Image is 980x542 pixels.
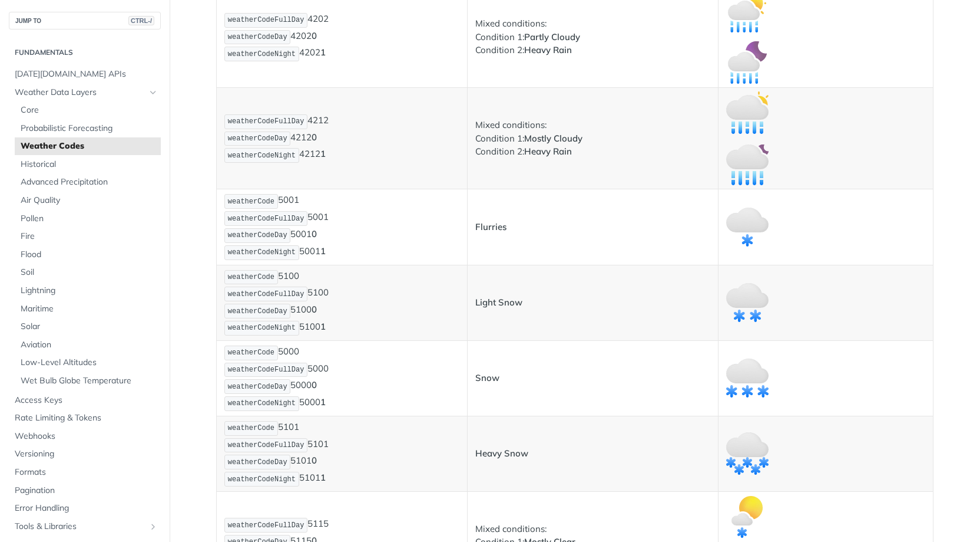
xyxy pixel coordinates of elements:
[15,156,161,173] a: Historical
[9,84,161,101] a: Weather Data LayersHide subpages for Weather Data Layers
[524,133,582,144] strong: Mostly Cloudy
[15,431,158,442] span: Webhooks
[228,290,304,298] span: weatherCodeFullDay
[726,5,769,16] span: Expand image
[312,132,317,143] strong: 0
[726,447,769,458] span: Expand image
[15,467,158,478] span: Formats
[9,445,161,463] a: Versioning
[21,303,158,315] span: Maritime
[475,372,499,383] strong: Snow
[21,140,158,152] span: Weather Codes
[726,56,769,67] span: Expand image
[312,228,317,239] strong: 0
[15,87,145,98] span: Weather Data Layers
[15,282,161,300] a: Lightning
[21,357,158,369] span: Low-Level Altitudes
[228,231,287,239] span: weatherCodeDay
[224,420,459,488] p: 5101 5101 5101 5101
[9,482,161,500] a: Pagination
[726,157,769,169] span: Expand image
[224,193,459,261] p: 5001 5001 5001 5001
[148,522,158,531] button: Show subpages for Tools & Libraries
[228,383,287,391] span: weatherCodeDay
[228,441,304,449] span: weatherCodeFullDay
[21,231,158,242] span: Fire
[15,264,161,281] a: Soil
[475,119,710,159] p: Mixed conditions: Condition 1: Condition 2:
[228,424,274,432] span: weatherCode
[128,16,154,25] span: CTRL-/
[228,152,296,160] span: weatherCodeNight
[228,273,274,281] span: weatherCode
[15,318,161,336] a: Solar
[9,518,161,536] a: Tools & LibrariesShow subpages for Tools & Libraries
[228,307,287,316] span: weatherCodeDay
[15,412,158,424] span: Rate Limiting & Tokens
[9,409,161,427] a: Rate Limiting & Tokens
[224,344,459,412] p: 5000 5000 5000 5000
[726,206,769,248] img: flurries
[21,159,158,170] span: Historical
[726,432,769,475] img: heavy_snow
[15,210,161,228] a: Pollen
[224,113,459,164] p: 4212 4212 4212
[726,221,769,232] span: Expand image
[312,380,317,391] strong: 0
[726,143,769,185] img: mostly_cloudy_heavy_rain_night
[15,372,161,390] a: Wet Bulb Globe Temperature
[21,195,158,206] span: Air Quality
[228,349,274,357] span: weatherCode
[726,495,769,538] img: mostly_clear_flurries_day
[15,137,161,155] a: Weather Codes
[15,228,161,245] a: Fire
[15,502,158,514] span: Error Handling
[228,198,274,206] span: weatherCode
[15,521,145,533] span: Tools & Libraries
[9,392,161,409] a: Access Keys
[475,297,522,308] strong: Light Snow
[228,117,304,126] span: weatherCodeFullDay
[21,339,158,351] span: Aviation
[9,12,161,29] button: JUMP TOCTRL-/
[524,146,572,157] strong: Heavy Rain
[228,215,304,223] span: weatherCodeFullDay
[9,65,161,83] a: [DATE][DOMAIN_NAME] APIs
[21,285,158,297] span: Lightning
[148,88,158,97] button: Hide subpages for Weather Data Layers
[475,221,506,232] strong: Flurries
[15,68,158,80] span: [DATE][DOMAIN_NAME] APIs
[9,500,161,517] a: Error Handling
[228,475,296,484] span: weatherCodeNight
[15,173,161,191] a: Advanced Precipitation
[15,192,161,209] a: Air Quality
[15,448,158,460] span: Versioning
[15,485,158,497] span: Pagination
[475,17,710,57] p: Mixed conditions: Condition 1: Condition 2:
[9,47,161,58] h2: Fundamentals
[524,31,580,42] strong: Partly Cloudy
[320,396,326,408] strong: 1
[228,324,296,332] span: weatherCodeNight
[312,455,317,467] strong: 0
[228,399,296,408] span: weatherCodeNight
[21,321,158,333] span: Solar
[228,458,287,467] span: weatherCodeDay
[15,354,161,372] a: Low-Level Altitudes
[320,321,326,332] strong: 1
[15,395,158,406] span: Access Keys
[524,44,572,55] strong: Heavy Rain
[228,50,296,58] span: weatherCodeNight
[15,336,161,354] a: Aviation
[228,366,304,374] span: weatherCodeFullDay
[726,91,769,134] img: mostly_cloudy_heavy_rain_day
[320,47,326,58] strong: 1
[228,16,304,24] span: weatherCodeFullDay
[15,101,161,119] a: Core
[475,448,528,459] strong: Heavy Snow
[726,357,769,399] img: snow
[21,249,158,261] span: Flood
[15,300,161,318] a: Maritime
[224,269,459,337] p: 5100 5100 5100 5100
[9,464,161,481] a: Formats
